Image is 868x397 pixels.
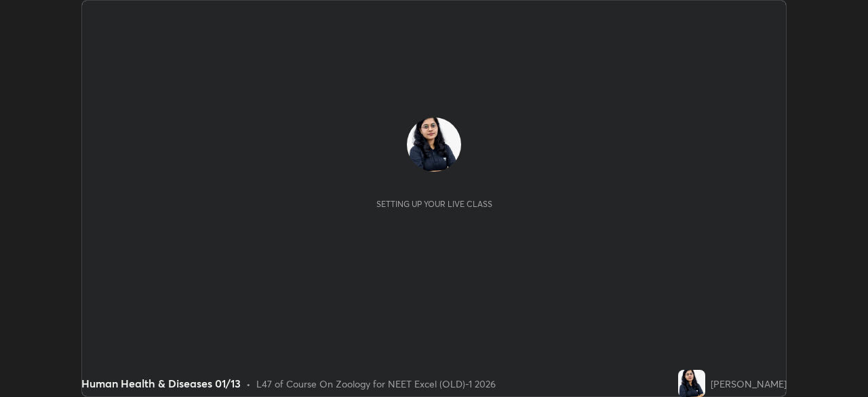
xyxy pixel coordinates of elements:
div: • [246,377,251,391]
div: Setting up your live class [376,199,492,209]
img: c5c1c0953fab4165a3d8556d5a9fe923.jpg [678,370,705,397]
img: c5c1c0953fab4165a3d8556d5a9fe923.jpg [407,117,461,172]
div: Human Health & Diseases 01/13 [81,375,241,392]
div: L47 of Course On Zoology for NEET Excel (OLD)-1 2026 [256,377,496,391]
div: [PERSON_NAME] [711,377,787,391]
